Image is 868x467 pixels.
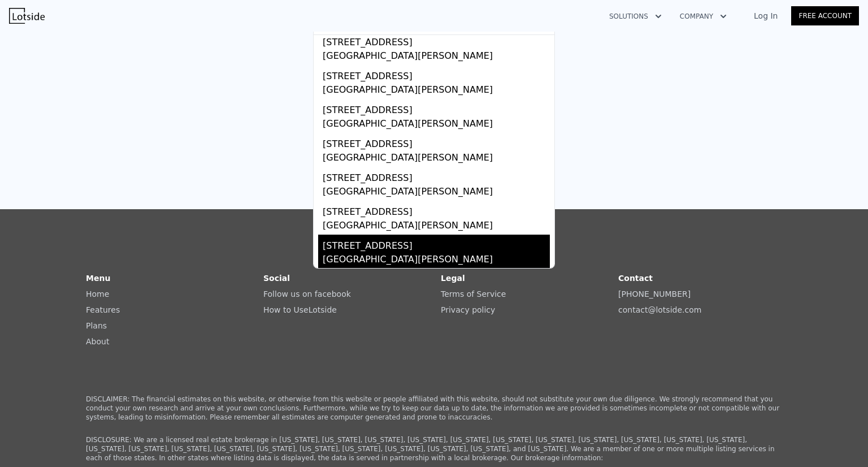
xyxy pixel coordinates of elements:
a: Log In [740,10,791,21]
img: Lotside [9,8,45,24]
div: [GEOGRAPHIC_DATA][PERSON_NAME] [323,151,550,167]
a: contact@lotside.com [618,305,701,314]
div: [STREET_ADDRESS] [323,201,550,219]
a: Features [86,305,120,314]
a: Follow us on facebook [263,289,351,299]
div: [GEOGRAPHIC_DATA][PERSON_NAME] [323,219,550,235]
div: [GEOGRAPHIC_DATA][PERSON_NAME] [323,49,550,65]
strong: Social [263,274,290,283]
p: DISCLAIMER: The financial estimates on this website, or otherwise from this website or people aff... [86,395,782,422]
button: Company [671,6,736,27]
a: Privacy policy [441,305,495,314]
p: DISCLOSURE: We are a licensed real estate brokerage in [US_STATE], [US_STATE], [US_STATE], [US_ST... [86,435,782,462]
div: [STREET_ADDRESS] [323,65,550,83]
a: How to UseLotside [263,305,337,314]
strong: Legal [441,274,465,283]
a: [PHONE_NUMBER] [618,289,691,299]
div: [GEOGRAPHIC_DATA][PERSON_NAME] [323,83,550,99]
strong: Menu [86,274,110,283]
strong: Contact [618,274,653,283]
a: Home [86,289,109,299]
div: [STREET_ADDRESS] [323,31,550,49]
div: [GEOGRAPHIC_DATA][PERSON_NAME] [323,117,550,133]
div: [STREET_ADDRESS] [323,99,550,117]
div: [STREET_ADDRESS] [323,167,550,185]
div: [GEOGRAPHIC_DATA][PERSON_NAME] [323,253,550,269]
a: Free Account [791,6,859,25]
div: [STREET_ADDRESS] [323,133,550,151]
a: Terms of Service [441,289,506,299]
a: About [86,337,109,346]
button: Solutions [600,6,671,27]
div: [GEOGRAPHIC_DATA][PERSON_NAME] [323,185,550,201]
div: [STREET_ADDRESS] [323,235,550,253]
a: Plans [86,321,107,330]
